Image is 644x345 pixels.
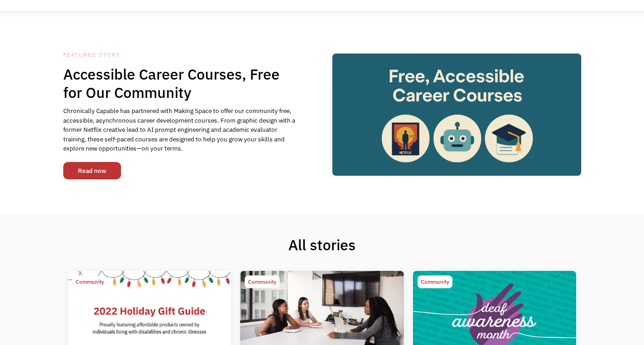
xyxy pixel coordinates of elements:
div: Chronically Capable has partnered with Making Space to offer our community free, accessible, asyn... [63,106,297,153]
a: Read now [63,162,121,179]
div: Featured Story [63,49,297,60]
div: Community [76,276,104,287]
h1: All stories [63,236,581,254]
div: Community [248,276,276,287]
div: Community [421,276,449,287]
h1: Accessible Career Courses, Free for Our Community [63,65,297,102]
